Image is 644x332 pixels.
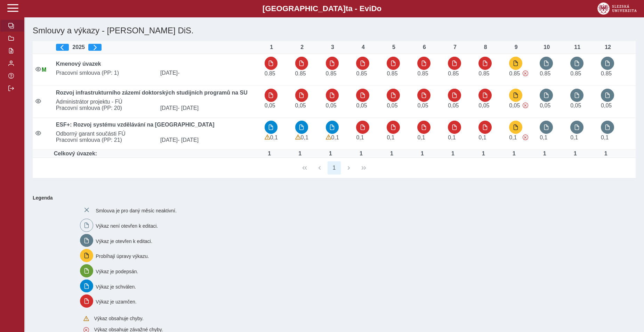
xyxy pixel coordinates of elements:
span: Odborný garant součásti FÚ [53,131,262,137]
span: Úvazek : 0,4 h / den. 2 h / týden. [509,103,520,108]
span: Výkaz obsahuje závažné chyby. [523,71,528,76]
div: 2025 [56,44,259,51]
span: Úvazek : 6,8 h / den. 34 h / týden. [509,71,520,76]
img: logo_web_su.png [597,2,637,15]
span: Úvazek : 0,4 h / den. 2 h / týden. [295,103,306,108]
span: - [DATE] [178,137,199,143]
span: Úvazek : 0,8 h / den. 4 h / týden. [387,135,394,140]
div: 12 [601,44,615,50]
span: Probíhají úpravy výkazu. [96,253,149,259]
span: Úvazek : 0,8 h / den. 4 h / týden. [356,135,364,140]
span: Smlouva je pro daný měsíc neaktivní. [96,208,177,213]
div: 10 [540,44,554,50]
span: Úvazek : 0,4 h / den. 2 h / týden. [387,103,397,108]
span: Úvazek : 0,4 h / den. 2 h / týden. [570,103,581,108]
div: Úvazek : 8 h / den. 40 h / týden. [476,151,490,157]
span: Výkaz je otevřen k editaci. [96,238,152,244]
div: Úvazek : 8 h / den. 40 h / týden. [385,151,399,157]
span: Výkaz obsahuje upozornění. [295,135,301,140]
span: t [346,4,348,13]
b: [GEOGRAPHIC_DATA] a - Evi [21,4,623,13]
div: 7 [448,44,462,50]
div: 11 [570,44,584,50]
span: Úvazek : 6,8 h / den. 34 h / týden. [387,71,397,76]
i: Smlouva je aktivní [35,98,41,104]
span: Úvazek : 6,8 h / den. 34 h / týden. [448,71,459,76]
span: Výkaz obsahuje chyby. [94,316,143,321]
div: Úvazek : 8 h / den. 40 h / týden. [415,151,429,157]
i: Smlouva je aktivní [35,130,41,136]
span: Úvazek : 0,4 h / den. 2 h / týden. [356,103,367,108]
div: Úvazek : 8 h / den. 40 h / týden. [507,151,521,157]
h1: Smlouvy a výkazy - [PERSON_NAME] DiS. [30,23,537,38]
span: - [DATE] [178,105,199,111]
div: 8 [478,44,492,50]
span: Úvazek : 0,4 h / den. 2 h / týden. [478,103,489,108]
b: Legenda [30,192,633,203]
span: Úvazek : 0,8 h / den. 4 h / týden. [540,135,547,140]
span: Pracovní smlouva (PP: 1) [53,70,158,76]
span: Úvazek : 0,8 h / den. 4 h / týden. [301,135,308,140]
div: Úvazek : 8 h / den. 40 h / týden. [568,151,582,157]
div: 4 [356,44,370,50]
span: Úvazek : 6,8 h / den. 34 h / týden. [478,71,489,76]
span: Administrátor projektu - FÚ [53,99,262,105]
span: Úvazek : 6,8 h / den. 34 h / týden. [356,71,367,76]
div: Úvazek : 8 h / den. 40 h / týden. [263,151,276,157]
div: 2 [295,44,309,50]
span: Úvazek : 0,4 h / den. 2 h / týden. [601,103,612,108]
b: Rozvoj infrastrukturního zázemí doktorských studijních programů na SU [56,90,248,96]
span: Úvazek : 6,8 h / den. 34 h / týden. [570,71,581,76]
span: Úvazek : 0,4 h / den. 2 h / týden. [448,103,459,108]
span: Úvazek : 0,8 h / den. 4 h / týden. [509,135,517,140]
div: Úvazek : 8 h / den. 40 h / týden. [324,151,338,157]
span: Úvazek : 0,4 h / den. 2 h / týden. [417,103,428,108]
span: Úvazek : 0,8 h / den. 4 h / týden. [448,135,456,140]
span: Úvazek : 6,8 h / den. 34 h / týden. [326,71,337,76]
span: [DATE] [158,137,262,143]
div: Úvazek : 8 h / den. 40 h / týden. [354,151,368,157]
span: Úvazek : 6,8 h / den. 34 h / týden. [601,71,612,76]
div: 1 [265,44,279,50]
span: Výkaz obsahuje závažné chyby. [523,135,528,140]
span: Výkaz obsahuje závažné chyby. [523,103,528,108]
span: Výkaz je schválen. [96,284,136,289]
div: Úvazek : 8 h / den. 40 h / týden. [446,151,460,157]
div: Úvazek : 8 h / den. 40 h / týden. [538,151,552,157]
span: Výkaz obsahuje upozornění. [265,135,270,140]
span: Úvazek : 0,8 h / den. 4 h / týden. [601,135,609,140]
div: Úvazek : 8 h / den. 40 h / týden. [293,151,307,157]
div: 5 [387,44,401,50]
span: Úvazek : 6,8 h / den. 34 h / týden. [295,71,306,76]
span: Úvazek : 6,8 h / den. 34 h / týden. [265,71,275,76]
span: Úvazek : 0,4 h / den. 2 h / týden. [265,103,275,108]
span: [DATE] [158,70,262,76]
div: Úvazek : 8 h / den. 40 h / týden. [599,151,613,157]
span: [DATE] [158,105,262,111]
div: 6 [417,44,431,50]
span: Úvazek : 0,4 h / den. 2 h / týden. [326,103,337,108]
span: Výkaz je podepsán. [96,269,138,274]
span: Výkaz není otevřen k editaci. [96,223,158,229]
span: Výkaz je uzamčen. [96,299,137,305]
span: Pracovní smlouva (PP: 20) [53,105,158,111]
b: ESF+: Rozvoj systému vzdělávání na [GEOGRAPHIC_DATA] [56,122,215,128]
span: Úvazek : 0,8 h / den. 4 h / týden. [478,135,486,140]
td: Celkový úvazek: [53,150,262,158]
span: Úvazek : 0,8 h / den. 4 h / týden. [570,135,578,140]
span: Úvazek : 0,8 h / den. 4 h / týden. [270,135,278,140]
span: Údaje souhlasí s údaji v Magionu [42,67,46,73]
span: D [371,4,377,13]
div: 9 [509,44,523,50]
b: Kmenový úvazek [56,61,101,67]
span: Úvazek : 0,8 h / den. 4 h / týden. [417,135,425,140]
button: 1 [328,161,341,175]
span: Úvazek : 6,8 h / den. 34 h / týden. [540,71,550,76]
span: o [377,4,382,13]
span: Výkaz obsahuje upozornění. [326,135,331,140]
span: Úvazek : 0,8 h / den. 4 h / týden. [331,135,339,140]
div: 3 [326,44,340,50]
span: - [178,70,179,76]
span: Úvazek : 0,4 h / den. 2 h / týden. [540,103,550,108]
span: Pracovní smlouva (PP: 21) [53,137,158,143]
